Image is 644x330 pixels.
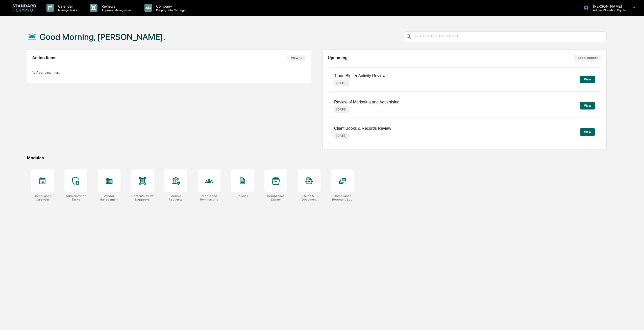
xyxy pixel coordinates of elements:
[98,194,120,201] div: Vendor Management
[628,313,641,327] iframe: Open customer support
[580,128,595,136] button: View
[164,194,187,201] div: Forms & Requests
[131,194,154,201] div: Content Review & Approval
[12,4,36,12] img: logo
[54,8,80,12] p: Manage Tasks
[589,8,626,12] p: Admin • Standard Crypto
[97,8,134,12] p: Approval Management
[32,71,306,74] p: You're all caught up!
[334,133,349,139] p: [DATE]
[198,194,220,201] div: People and Permissions
[580,76,595,83] button: View
[334,80,349,86] p: [DATE]
[237,194,248,198] div: Policies
[31,194,54,201] div: Compliance Calendar
[574,55,601,61] button: See Calendar
[589,4,626,8] p: [PERSON_NAME]
[152,4,188,8] p: Company
[64,194,87,201] div: Administrator Tasks
[32,56,57,60] h2: Action Items
[334,100,400,104] p: Review of Marketing and Advertising
[580,102,595,109] button: View
[27,156,607,160] div: Modules
[54,4,80,8] p: Calendar
[334,74,385,78] p: Trade Blotter Activity Review
[97,4,134,8] p: Reviews
[334,126,391,131] p: Client Books & Records Review
[298,194,320,201] div: Audit & Document Logs
[287,55,306,61] button: View All
[40,32,165,42] h1: Good Morning, [PERSON_NAME].
[331,194,354,201] div: Compliance Reporting Log
[264,194,287,201] div: Compliance Library
[152,8,188,12] p: People, Data, Settings
[328,56,348,60] h2: Upcoming
[334,106,349,113] p: [DATE]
